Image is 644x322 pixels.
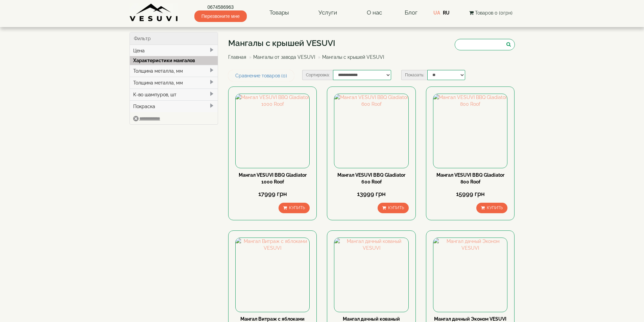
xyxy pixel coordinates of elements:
[443,10,450,16] a: RU
[130,45,218,56] div: Цена
[475,10,512,16] span: Товаров 0 (0грн)
[487,205,503,210] span: Купить
[263,5,296,21] a: Товары
[228,70,294,81] a: Сравнение товаров (0)
[253,54,315,60] a: Мангалы от завода VESUVI
[129,3,178,22] img: Завод VESUVI
[434,316,506,322] a: Мангал дачный Эконом VESUVI
[228,54,246,60] a: Главная
[228,39,389,48] h1: Мангалы с крышей VESUVI
[433,10,440,16] a: UA
[467,9,515,17] button: Товаров 0 (0грн)
[405,9,418,16] a: Блог
[279,203,310,213] button: Купить
[130,56,218,65] div: Характеристики мангалов
[334,238,408,312] img: Мангал дачный кованый VESUVI
[433,238,507,312] img: Мангал дачный Эконом VESUVI
[316,54,384,60] li: Мангалы с крышей VESUVI
[360,5,389,21] a: О нас
[401,70,427,80] label: Показать:
[130,100,218,112] div: Покраска
[433,94,507,168] img: Мангал VESUVI BBQ Gladiator 800 Roof
[334,190,408,198] div: 13999 грн
[388,205,404,210] span: Купить
[239,172,307,184] a: Мангал VESUVI BBQ Gladiator 1000 Roof
[436,172,504,184] a: Мангал VESUVI BBQ Gladiator 800 Roof
[378,203,409,213] button: Купить
[289,205,305,210] span: Купить
[334,94,408,168] img: Мангал VESUVI BBQ Gladiator 600 Roof
[130,89,218,100] div: К-во шампуров, шт
[194,4,247,10] a: 0674586963
[130,65,218,77] div: Толщина металла, мм
[130,32,218,45] div: Фильтр
[433,190,507,198] div: 15999 грн
[302,70,333,80] label: Сортировка:
[312,5,344,21] a: Услуги
[194,10,247,22] span: Перезвоните мне
[476,203,507,213] button: Купить
[337,172,405,184] a: Мангал VESUVI BBQ Gladiator 600 Roof
[236,94,309,168] img: Мангал VESUVI BBQ Gladiator 1000 Roof
[236,238,309,312] img: Мангал Витраж с яблоками VESUVI
[130,77,218,89] div: Толщина металла, мм
[235,190,310,198] div: 17999 грн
